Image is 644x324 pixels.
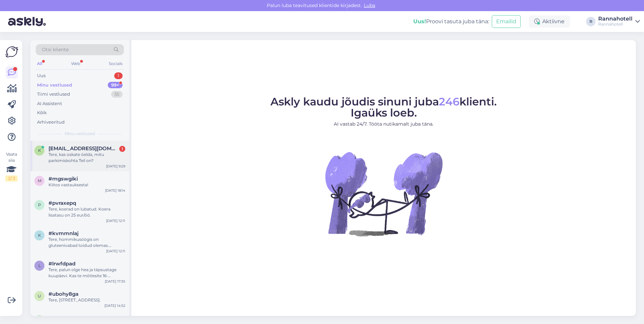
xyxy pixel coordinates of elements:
[49,261,75,267] span: #lrwfdpad
[36,59,43,68] div: All
[38,263,41,268] span: l
[108,82,123,89] div: 99+
[38,233,41,238] span: k
[49,297,125,303] div: Tere, [STREET_ADDRESS].
[107,59,124,68] div: Socials
[49,267,125,279] div: Tere, palun olge hea ja täpsustage kuupäevi. Kas te mõtlesite 16-17.06.26?
[49,291,78,297] span: #ubohy8ga
[37,109,47,116] div: Kõik
[111,91,123,98] div: 55
[49,145,119,152] span: kaisakarmen@gmail.com
[413,18,426,25] b: Uus!
[37,100,62,107] div: AI Assistent
[37,91,70,98] div: Tiimi vestlused
[529,15,570,28] div: Aktiivne
[49,206,125,218] div: Tere, koerad on lubatud. Koera lisatasu on 25 eur/öö.
[70,59,82,68] div: Web
[586,17,595,26] div: R
[5,175,18,182] div: 2 / 3
[42,46,69,53] span: Otsi kliente
[105,188,125,193] div: [DATE] 18:14
[37,119,65,126] div: Arhiveeritud
[38,178,41,183] span: m
[49,230,78,236] span: #kvmmnlaj
[49,176,78,182] span: #mgswgiki
[598,16,640,27] a: RannahotellRannahotell
[5,151,18,182] div: Vaata siia
[413,18,489,26] div: Proovi tasuta juba täna:
[37,72,45,79] div: Uus
[38,293,41,298] span: u
[323,133,444,254] img: No Chat active
[49,200,76,206] span: #pvraxepq
[598,16,633,22] div: Rannahotell
[362,2,377,8] span: Luba
[270,121,497,128] p: AI vastab 24/7. Tööta nutikamalt juba täna.
[49,315,119,321] span: agnesaljas@gmail.com
[119,146,125,152] div: 1
[598,22,633,27] div: Rannahotell
[49,152,125,164] div: Tere, kas oskate öelda, mitu parkimiskohta Teil on?
[106,218,125,223] div: [DATE] 12:11
[114,72,123,79] div: 1
[492,15,521,28] button: Emailid
[38,202,41,207] span: p
[106,249,125,254] div: [DATE] 12:11
[106,164,125,169] div: [DATE] 9:29
[104,303,125,308] div: [DATE] 14:52
[439,95,459,108] span: 246
[38,148,41,153] span: k
[65,131,95,137] span: Minu vestlused
[105,279,125,284] div: [DATE] 17:35
[49,182,125,188] div: Kiitos vastauksesta!
[270,95,497,119] span: Askly kaudu jõudis sinuni juba klienti. Igaüks loeb.
[49,236,125,249] div: Tere, hommikusöögis on gluteenivabad toidud olemas. Laktoosivabade toitude kohta saate küsida hom...
[37,82,72,89] div: Minu vestlused
[5,45,18,58] img: Askly Logo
